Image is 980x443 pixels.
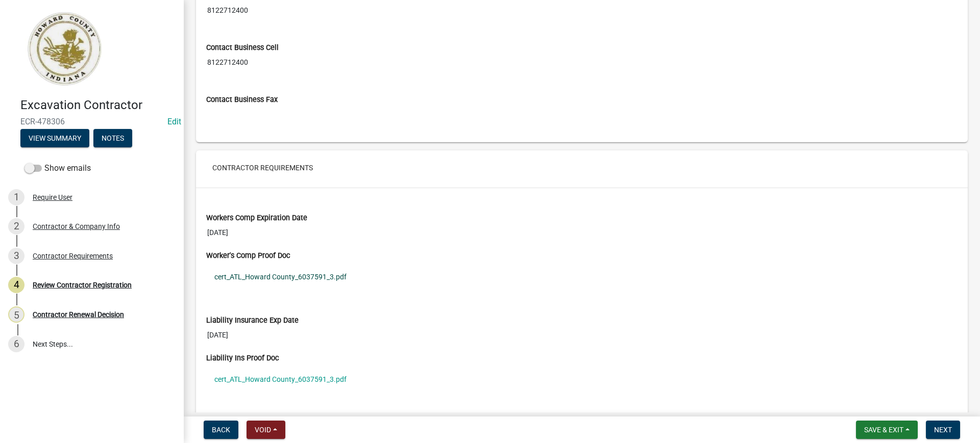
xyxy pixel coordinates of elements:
span: Next [934,426,952,434]
label: Liability Ins Proof Doc [206,355,279,362]
label: Liability Insurance Exp Date [206,317,299,324]
span: ECR-478306 [20,117,163,126]
wm-modal-confirm: Notes [93,135,132,143]
button: Void [247,421,285,439]
label: Workers Comp Expiration Date [206,215,307,222]
div: Contractor Requirements [33,252,113,259]
h4: Excavation Contractor [20,98,176,113]
div: Review Contractor Registration [33,281,132,289]
a: cert_ATL_Howard County_6037591_3.pdf [206,265,958,289]
div: 5 [8,306,24,323]
div: 2 [8,218,24,234]
div: Contractor & Company Info [33,223,120,230]
span: Back [212,426,230,434]
wm-modal-confirm: Summary [20,135,89,143]
button: Save & Exit [856,421,918,439]
button: Contractor Requirements [204,159,321,177]
a: Edit [167,117,181,126]
label: Contact Business Fax [206,96,278,103]
div: 6 [8,336,24,352]
button: Notes [93,129,132,147]
span: Void [255,426,271,434]
label: Show emails [24,162,91,174]
a: cert_ATL_Howard County_6037591_3.pdf [206,368,958,391]
img: Howard County, Indiana [20,11,108,87]
button: Next [926,421,960,439]
button: View Summary [20,129,89,147]
label: Contact Business Cell [206,44,279,51]
div: 4 [8,277,24,293]
div: Contractor Renewal Decision [33,311,124,318]
label: Worker's Comp Proof Doc [206,252,290,259]
button: Back [204,421,238,439]
wm-modal-confirm: Edit Application Number [167,117,181,126]
div: 1 [8,189,24,205]
div: Require User [33,194,72,201]
span: Save & Exit [864,426,903,434]
div: 3 [8,248,24,264]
